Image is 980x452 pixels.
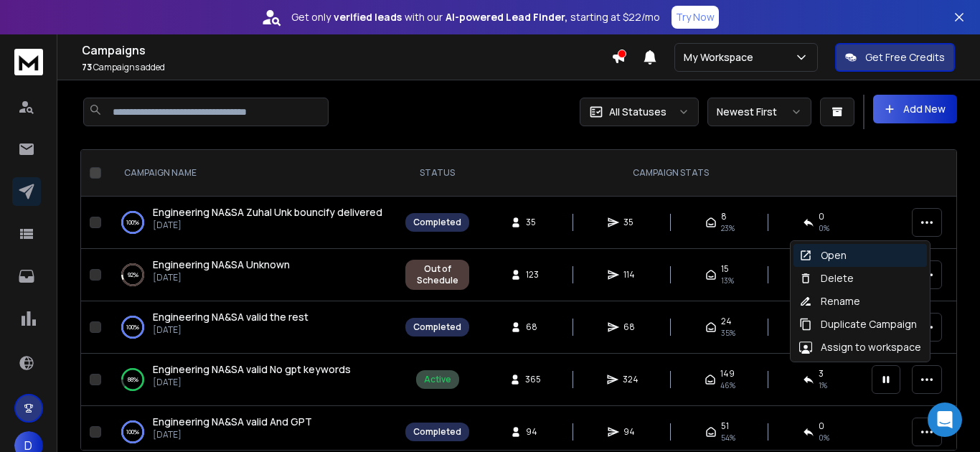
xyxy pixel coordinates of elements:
span: 0 [819,420,824,432]
span: 1 % [819,380,827,391]
span: 23 % [721,222,735,234]
span: 3 [819,368,824,380]
div: Open [799,248,847,263]
a: Engineering NA&SA valid the rest [153,310,308,324]
p: Try Now [676,10,715,24]
p: [DATE] [153,377,351,388]
button: Newest First [707,98,811,126]
p: Campaigns added [82,62,611,73]
span: 24 [721,316,732,327]
span: 0 % [819,432,829,443]
td: 92%Engineering NA&SA Unknown[DATE] [107,249,397,301]
span: 35 % [721,327,735,339]
span: 13 % [721,275,734,286]
span: 51 [721,420,729,432]
span: 8 [721,211,727,222]
button: Add New [873,95,957,123]
p: 92 % [128,268,138,282]
th: CAMPAIGN STATS [478,150,863,197]
th: CAMPAIGN NAME [107,150,397,197]
span: 35 [526,217,540,228]
span: 46 % [720,380,735,391]
p: 100 % [126,425,139,439]
span: Engineering NA&SA valid No gpt keywords [153,362,351,376]
p: All Statuses [609,105,666,119]
a: Engineering NA&SA valid And GPT [153,415,312,429]
span: 324 [623,374,639,385]
p: [DATE] [153,324,308,336]
div: Out of Schedule [413,263,461,286]
p: 100 % [126,320,139,334]
td: 88%Engineering NA&SA valid No gpt keywords[DATE] [107,354,397,406]
div: Duplicate Campaign [799,317,917,331]
span: 35 [623,217,638,228]
p: [DATE] [153,272,290,283]
span: Engineering NA&SA valid And GPT [153,415,312,428]
span: 68 [526,321,540,333]
a: Engineering NA&SA Unknown [153,258,290,272]
h1: Campaigns [82,42,611,59]
a: Engineering NA&SA Zuhal Unk bouncify delivered [153,205,382,220]
div: Assign to workspace [799,340,921,354]
div: Completed [413,321,461,333]
p: Get Free Credits [865,50,945,65]
p: [DATE] [153,429,312,441]
th: STATUS [397,150,478,197]
span: Engineering NA&SA Zuhal Unk bouncify delivered [153,205,382,219]
a: Engineering NA&SA valid No gpt keywords [153,362,351,377]
div: Open Intercom Messenger [928,402,962,437]
p: 88 % [128,372,138,387]
div: Active [424,374,451,385]
span: 0 [819,211,824,222]
p: [DATE] [153,220,382,231]
span: 15 [721,263,729,275]
span: 54 % [721,432,735,443]
div: Completed [413,426,461,438]
div: Delete [799,271,854,286]
div: Completed [413,217,461,228]
img: logo [14,49,43,75]
span: 68 [623,321,638,333]
span: 123 [526,269,540,281]
p: My Workspace [684,50,759,65]
button: Get Free Credits [835,43,955,72]
span: 114 [623,269,638,281]
span: 94 [623,426,638,438]
span: 94 [526,426,540,438]
div: Rename [799,294,860,309]
button: Try Now [672,6,719,29]
span: 149 [720,368,735,380]
td: 100%Engineering NA&SA valid the rest[DATE] [107,301,397,354]
strong: verified leads [334,10,402,24]
span: Engineering NA&SA Unknown [153,258,290,271]
span: 0 % [819,222,829,234]
p: Get only with our starting at $22/mo [291,10,660,24]
span: 73 [82,61,92,73]
span: 365 [525,374,541,385]
p: 100 % [126,215,139,230]
strong: AI-powered Lead Finder, [446,10,567,24]
td: 100%Engineering NA&SA Zuhal Unk bouncify delivered[DATE] [107,197,397,249]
